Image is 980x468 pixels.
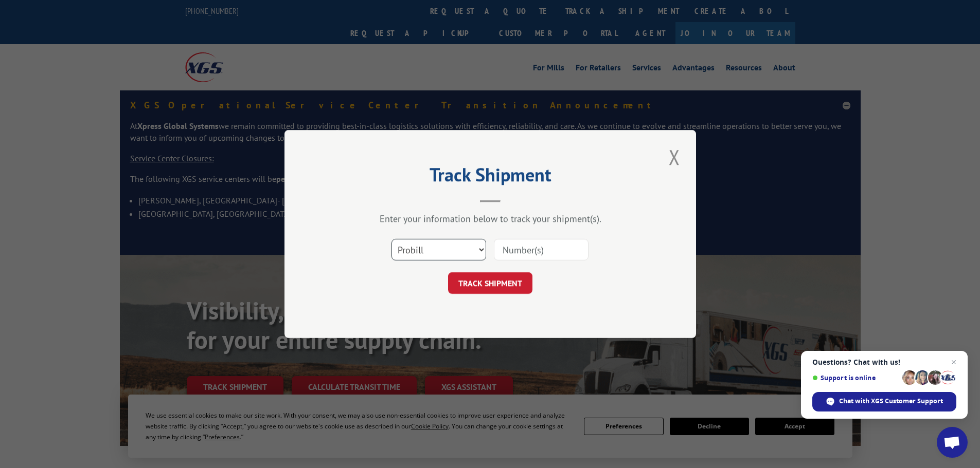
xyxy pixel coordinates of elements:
[839,397,943,406] span: Chat with XGS Customer Support
[336,213,645,224] div: Enter your information below to track your shipment(s).
[336,167,645,187] h2: Track Shipment
[812,358,956,366] span: Questions? Chat with us!
[937,427,968,458] a: Open chat
[494,239,589,260] input: Number(s)
[812,392,956,411] span: Chat with XGS Customer Support
[666,143,683,171] button: Close modal
[812,374,899,382] span: Support is online
[448,272,532,294] button: TRACK SHIPMENT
